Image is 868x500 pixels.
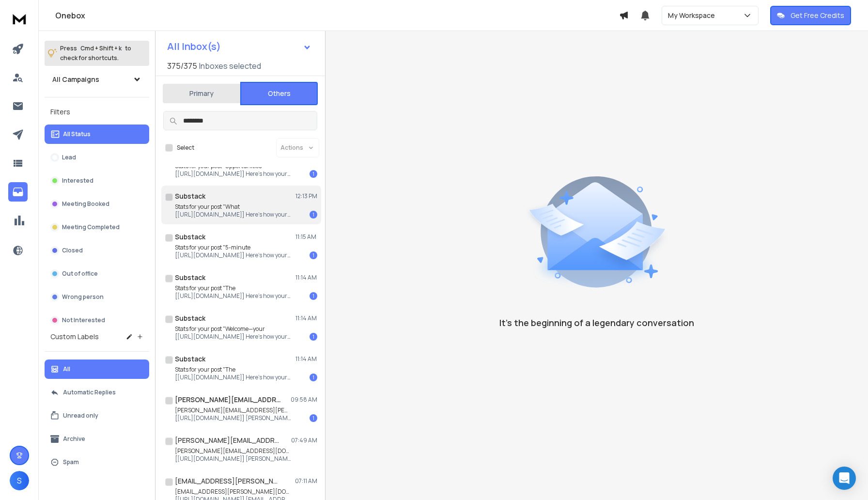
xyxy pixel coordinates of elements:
[175,488,291,496] p: [EMAIL_ADDRESS][PERSON_NAME][DOMAIN_NAME] liked What to try
[45,105,149,119] h3: Filters
[45,311,149,330] button: Not Interested
[62,223,120,231] p: Meeting Completed
[310,414,317,422] div: 1
[45,171,149,190] button: Interested
[175,191,205,201] h1: Substack
[240,82,318,105] button: Others
[175,476,281,486] h1: [EMAIL_ADDRESS][PERSON_NAME][DOMAIN_NAME]
[50,332,99,342] h3: Custom Labels
[310,211,317,219] div: 1
[45,70,149,89] button: All Campaigns
[62,200,109,208] p: Meeting Booked
[45,125,149,144] button: All Status
[45,453,149,472] button: Spam
[175,436,281,445] h1: [PERSON_NAME][EMAIL_ADDRESS][DOMAIN_NAME]
[175,447,291,455] p: [PERSON_NAME][EMAIL_ADDRESS][DOMAIN_NAME] liked Startup radar: AI
[63,458,79,466] p: Spam
[62,293,104,301] p: Wrong person
[175,251,291,259] p: [[URL][DOMAIN_NAME]] Here's how your post has
[310,292,317,300] div: 1
[175,232,205,242] h1: Substack
[45,429,149,449] button: Archive
[45,264,149,283] button: Out of office
[159,37,319,56] button: All Inbox(s)
[175,313,205,323] h1: Substack
[295,355,317,363] p: 11:14 AM
[175,244,291,251] p: Stats for your post "5-minute
[167,42,221,51] h1: All Inbox(s)
[45,194,149,214] button: Meeting Booked
[79,43,123,54] span: Cmd + Shift + k
[177,144,194,152] label: Select
[163,83,240,104] button: Primary
[295,274,317,281] p: 11:14 AM
[62,177,93,185] p: Interested
[62,270,98,278] p: Out of office
[63,412,98,420] p: Unread only
[291,437,317,444] p: 07:49 AM
[175,354,205,364] h1: Substack
[63,130,91,138] p: All Status
[295,477,317,485] p: 07:11 AM
[175,203,291,211] p: Stats for your post "What
[310,251,317,259] div: 1
[175,366,291,374] p: Stats for your post "The
[295,233,317,241] p: 11:15 AM
[175,455,291,463] p: [[URL][DOMAIN_NAME]] [PERSON_NAME][EMAIL_ADDRESS][DOMAIN_NAME] liked Startup radar: AI
[45,241,149,260] button: Closed
[175,414,291,422] p: [[URL][DOMAIN_NAME]] [PERSON_NAME][EMAIL_ADDRESS][PERSON_NAME][DOMAIN_NAME] liked Payments must be
[45,218,149,237] button: Meeting Completed
[295,314,317,322] p: 11:14 AM
[175,292,291,300] p: [[URL][DOMAIN_NAME]] Here's how your post has
[833,467,856,490] div: Open Intercom Messenger
[175,170,291,178] p: [[URL][DOMAIN_NAME]] Here's how your post has
[63,365,70,373] p: All
[10,471,29,490] button: S
[175,395,281,405] h1: [PERSON_NAME][EMAIL_ADDRESS][PERSON_NAME][DOMAIN_NAME]
[175,273,205,282] h1: Substack
[175,333,291,341] p: [[URL][DOMAIN_NAME]] Here's how your post has
[790,11,844,20] p: Get Free Credits
[167,60,197,72] span: 375 / 375
[499,316,694,329] p: It’s the beginning of a legendary conversation
[10,10,29,28] img: logo
[295,192,317,200] p: 12:13 PM
[310,333,317,341] div: 1
[55,10,619,21] h1: Onebox
[310,374,317,381] div: 1
[175,374,291,381] p: [[URL][DOMAIN_NAME]] Here's how your post has
[770,6,851,25] button: Get Free Credits
[62,247,83,254] p: Closed
[52,75,99,84] h1: All Campaigns
[60,44,131,63] p: Press to check for shortcuts.
[62,154,76,161] p: Lead
[199,60,261,72] h3: Inboxes selected
[45,406,149,425] button: Unread only
[45,287,149,307] button: Wrong person
[175,284,291,292] p: Stats for your post "The
[63,435,85,443] p: Archive
[175,406,291,414] p: [PERSON_NAME][EMAIL_ADDRESS][PERSON_NAME][DOMAIN_NAME] liked Payments must be
[175,211,291,219] p: [[URL][DOMAIN_NAME]] Here's how your post has
[45,359,149,379] button: All
[310,170,317,178] div: 1
[62,316,105,324] p: Not Interested
[291,396,317,404] p: 09:58 AM
[45,148,149,167] button: Lead
[45,383,149,402] button: Automatic Replies
[63,389,116,396] p: Automatic Replies
[175,325,291,333] p: Stats for your post "Welcome—your
[668,11,719,20] p: My Workspace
